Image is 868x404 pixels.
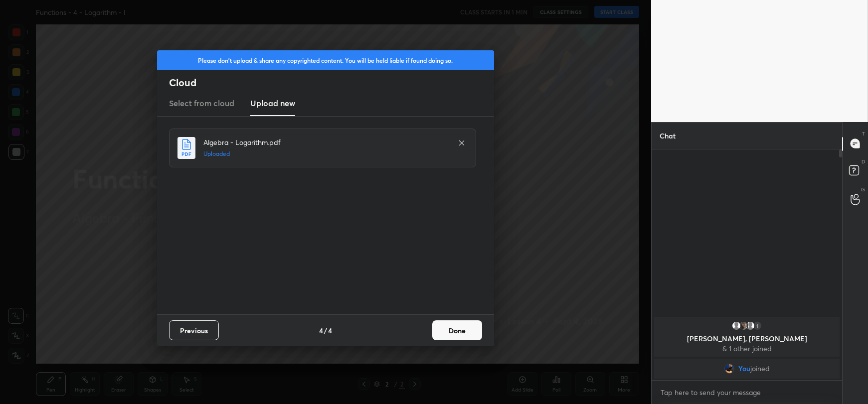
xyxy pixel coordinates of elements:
p: G [861,186,865,193]
h4: 4 [328,325,332,336]
h4: / [324,325,327,336]
span: You [738,365,750,373]
p: [PERSON_NAME], [PERSON_NAME] [660,335,834,343]
p: & 1 other joined [660,345,834,353]
button: Done [432,320,482,340]
p: T [862,130,865,137]
span: joined [750,365,769,373]
h5: Uploaded [203,149,448,158]
button: Previous [169,320,219,340]
h2: Cloud [169,76,494,89]
p: Chat [652,123,684,149]
div: grid [652,315,842,381]
p: D [862,158,865,165]
div: Please don't upload & share any copyrighted content. You will be held liable if found doing so. [157,50,494,70]
img: 77de01b7a2f24e68b9bed9809dd740fe.jpg [738,321,748,331]
img: 6aa3843a5e0b4d6483408a2c5df8531d.png [724,364,734,374]
h4: Algebra - Logarithm.pdf [203,137,448,147]
img: default.png [745,321,755,331]
h3: Upload new [250,97,295,109]
h4: 4 [319,325,323,336]
div: 1 [752,321,762,331]
img: default.png [731,321,741,331]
